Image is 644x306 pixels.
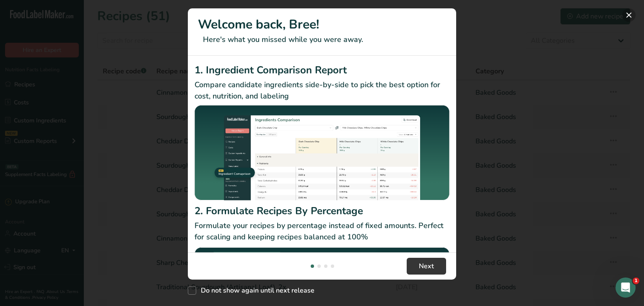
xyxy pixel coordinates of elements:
h2: 2. Formulate Recipes By Percentage [195,203,449,218]
span: 1 [633,277,639,284]
span: Next [419,261,434,271]
p: Here's what you missed while you were away. [198,34,446,45]
span: Do not show again until next release [196,286,314,295]
iframe: Intercom live chat [615,277,636,298]
p: Compare candidate ingredients side-by-side to pick the best option for cost, nutrition, and labeling [195,79,449,102]
button: Next [407,258,446,275]
h2: 1. Ingredient Comparison Report [195,62,449,78]
h1: Welcome back, Bree! [198,15,446,34]
p: Formulate your recipes by percentage instead of fixed amounts. Perfect for scaling and keeping re... [195,220,449,243]
img: Ingredient Comparison Report [195,105,449,200]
